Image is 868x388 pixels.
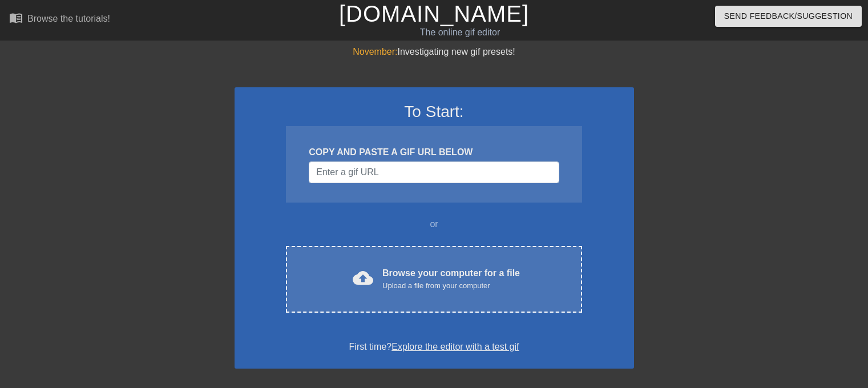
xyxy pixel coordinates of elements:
div: Browse your computer for a file [382,266,520,292]
div: COPY AND PASTE A GIF URL BELOW [309,145,559,159]
input: Username [309,161,559,183]
div: First time? [249,340,619,354]
span: Send Feedback/Suggestion [724,9,853,23]
a: [DOMAIN_NAME] [339,1,529,26]
span: cloud_upload [353,268,373,288]
h3: To Start: [249,102,619,122]
div: Investigating new gif presets! [235,45,634,59]
a: Explore the editor with a test gif [391,342,519,351]
div: Browse the tutorials! [27,14,110,23]
a: Browse the tutorials! [9,11,110,29]
div: The online gif editor [295,26,625,39]
div: or [264,217,604,231]
span: menu_book [9,11,23,25]
button: Send Feedback/Suggestion [715,6,862,27]
div: Upload a file from your computer [382,280,520,292]
span: November: [353,47,397,56]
